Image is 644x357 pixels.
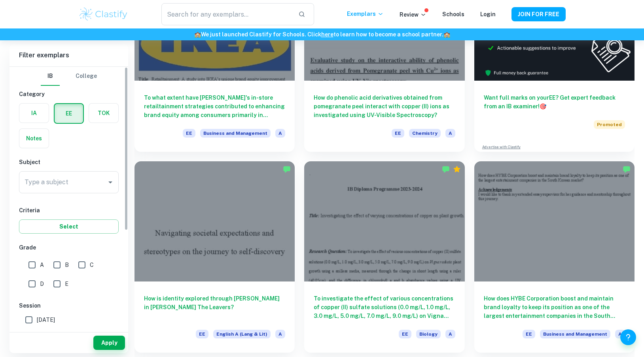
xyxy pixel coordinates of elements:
[484,93,625,111] h6: Want full marks on your EE ? Get expert feedback from an IB examiner!
[41,67,60,86] button: IB
[90,261,94,269] span: C
[453,165,461,173] div: Premium
[615,330,625,338] span: A
[213,330,271,338] span: English A (Lang & Lit)
[19,219,119,234] button: Select
[321,31,333,38] a: here
[76,67,97,86] button: College
[194,31,201,38] span: 🏫
[400,10,426,19] p: Review
[445,129,455,138] span: A
[78,6,129,22] img: Clastify logo
[37,315,55,324] span: [DATE]
[41,67,97,86] div: Filter type choice
[523,330,535,338] span: EE
[19,158,119,166] h6: Subject
[65,280,68,288] span: E
[40,280,44,288] span: D
[409,129,441,138] span: Chemistry
[314,294,455,320] h6: To investigate the effect of various concentrations of copper (II) sulfate solutions (0.0 mg/L, 1...
[443,31,450,38] span: 🏫
[19,243,119,252] h6: Grade
[93,336,125,350] button: Apply
[134,161,295,353] a: How is identity explored through [PERSON_NAME] in [PERSON_NAME] The Leavers?EEEnglish A (Lang & L...
[482,144,521,150] a: Advertise with Clastify
[540,103,546,110] span: 🎯
[89,104,118,123] button: TOK
[304,161,464,353] a: To investigate the effect of various concentrations of copper (II) sulfate solutions (0.0 mg/L, 1...
[540,330,610,338] span: Business and Management
[144,93,285,119] h6: To what extent have [PERSON_NAME]'s in-store retailtainment strategies contributed to enhancing b...
[40,261,44,269] span: A
[442,165,450,173] img: Marked
[275,330,285,338] span: A
[161,3,292,25] input: Search for any exemplars...
[392,129,404,138] span: EE
[275,129,285,138] span: A
[65,261,69,269] span: B
[19,104,49,123] button: IA
[445,330,455,338] span: A
[480,11,496,17] a: Login
[283,165,291,173] img: Marked
[416,330,441,338] span: Biology
[620,329,636,345] button: Help and Feedback
[105,177,116,188] button: Open
[200,129,271,138] span: Business and Management
[594,120,625,129] span: Promoted
[144,294,285,320] h6: How is identity explored through [PERSON_NAME] in [PERSON_NAME] The Leavers?
[183,129,195,138] span: EE
[474,161,635,353] a: How does HYBE Corporation boost and maintain brand loyalty to keep its position as one of the lar...
[19,129,49,148] button: Notes
[442,11,464,17] a: Schools
[19,301,119,310] h6: Session
[2,30,642,39] h6: We just launched Clastify for Schools. Click to learn how to become a school partner.
[347,9,384,18] p: Exemplars
[399,330,411,338] span: EE
[196,330,208,338] span: EE
[19,206,119,215] h6: Criteria
[484,294,625,320] h6: How does HYBE Corporation boost and maintain brand loyalty to keep its position as one of the lar...
[511,7,566,21] button: JOIN FOR FREE
[55,104,83,123] button: EE
[623,165,631,173] img: Marked
[314,93,455,119] h6: How do phenolic acid derivatives obtained from pomegranate peel interact with copper (II) ions as...
[19,90,119,98] h6: Category
[9,44,128,66] h6: Filter exemplars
